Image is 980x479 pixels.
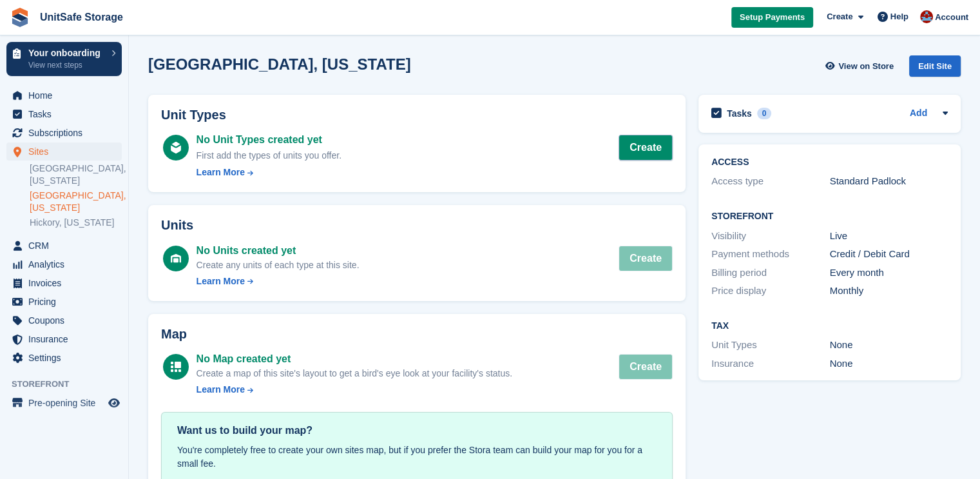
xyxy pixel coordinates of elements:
[28,237,106,255] span: CRM
[6,124,122,142] a: menu
[711,338,830,353] div: Unit Types
[30,162,122,187] a: [GEOGRAPHIC_DATA], [US_STATE]
[740,11,805,24] span: Setup Payments
[711,229,830,244] div: Visibility
[6,86,122,104] a: menu
[197,275,245,288] div: Learn More
[171,362,181,372] img: map-icn-white-8b231986280072e83805622d3debb4903e2986e43859118e7b4002611c8ef794.svg
[197,150,341,161] span: First add the types of units you offer.
[35,6,128,28] a: UnitSafe Storage
[197,132,341,148] div: No Unit Types created yet
[909,55,961,77] div: Edit Site
[148,55,411,73] h2: [GEOGRAPHIC_DATA], [US_STATE]
[830,338,948,353] div: None
[161,218,673,233] h2: Units
[30,217,122,229] a: Hickory, [US_STATE]
[6,349,122,367] a: menu
[890,10,908,23] span: Help
[757,108,772,119] div: 0
[171,142,181,153] img: unit-type-icn-white-16d13ffa02960716e5f9c6ef3da9be9de4fcf26b26518e163466bdfb0a71253c.svg
[830,229,948,244] div: Live
[197,367,512,380] div: Create a map of this site's layout to get a bird's eye look at your facility's status.
[177,444,657,471] div: You're completely free to create your own sites map, but if you prefer the Stora team can build y...
[28,349,106,367] span: Settings
[910,106,927,121] a: Add
[711,321,948,331] h2: Tax
[711,157,948,168] h2: ACCESS
[6,142,122,161] a: menu
[711,284,830,298] div: Price display
[711,266,830,280] div: Billing period
[711,211,948,222] h2: Storefront
[10,8,30,27] img: stora-icon-8386f47178a22dfd0bd8f6a31ec36ba5ce8667c1dd55bd0f319d3a0aa187defe.svg
[161,327,673,342] h2: Map
[197,383,245,396] div: Learn More
[28,48,105,57] p: Your onboarding
[161,108,673,122] h2: Unit Types
[28,124,106,142] span: Subscriptions
[6,330,122,348] a: menu
[711,174,830,189] div: Access type
[171,254,181,263] img: unit-icn-white-d235c252c4782ee186a2df4c2286ac11bc0d7b43c5caf8ab1da4ff888f7e7cf9.svg
[6,311,122,329] a: menu
[830,266,948,280] div: Every month
[830,357,948,371] div: None
[197,383,512,396] a: Learn More
[711,247,830,262] div: Payment methods
[619,246,673,271] button: Create
[920,10,933,23] img: Danielle Galang
[28,142,106,161] span: Sites
[827,10,852,23] span: Create
[28,311,106,329] span: Coupons
[6,105,122,123] a: menu
[177,423,657,438] div: Want us to build your map?
[28,274,106,292] span: Invoices
[197,275,360,288] a: Learn More
[909,55,961,82] a: Edit Site
[12,378,128,391] span: Storefront
[935,11,968,24] span: Account
[6,293,122,311] a: menu
[6,237,122,255] a: menu
[838,60,894,73] span: View on Store
[6,42,122,76] a: Your onboarding View next steps
[6,394,122,412] a: menu
[28,330,106,348] span: Insurance
[711,357,830,371] div: Insurance
[28,255,106,273] span: Analytics
[30,190,122,214] a: [GEOGRAPHIC_DATA], [US_STATE]
[28,293,106,311] span: Pricing
[6,274,122,292] a: menu
[6,255,122,273] a: menu
[106,395,122,411] a: Preview store
[727,108,752,119] h2: Tasks
[619,354,673,380] button: Create
[197,259,360,272] div: Create any units of each type at this site.
[823,55,899,77] a: View on Store
[28,86,106,104] span: Home
[28,394,106,412] span: Pre-opening Site
[28,59,105,71] p: View next steps
[28,105,106,123] span: Tasks
[197,351,512,367] div: No Map created yet
[830,174,948,189] div: Standard Padlock
[830,284,948,298] div: Monthly
[830,247,948,262] div: Credit / Debit Card
[197,243,360,259] div: No Units created yet
[197,166,341,179] a: Learn More
[197,166,245,179] div: Learn More
[619,135,673,161] a: Create
[731,7,813,28] a: Setup Payments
